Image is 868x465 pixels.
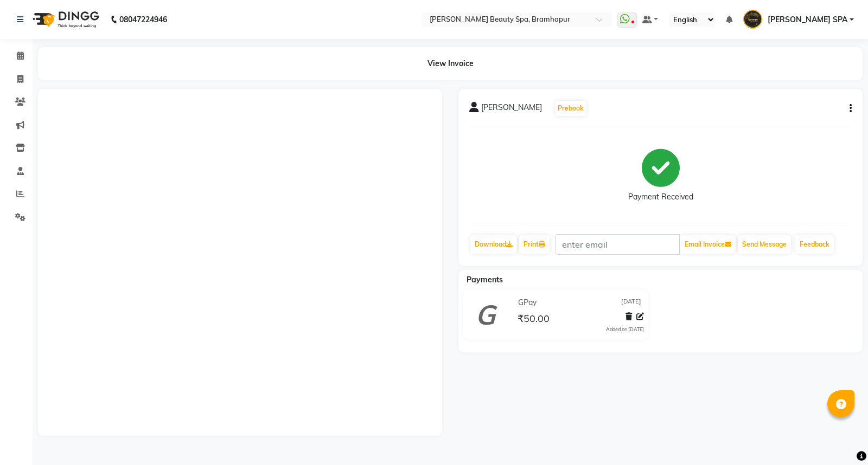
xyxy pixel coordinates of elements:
input: enter email [555,234,680,255]
iframe: chat widget [822,422,857,454]
div: View Invoice [38,47,863,80]
a: Download [470,235,517,254]
button: Prebook [555,101,586,116]
span: ₹50.00 [518,312,550,327]
b: 08047224946 [119,4,167,35]
span: Payments [467,275,503,285]
div: Added on [DATE] [606,326,644,333]
button: Send Message [738,235,791,254]
span: [PERSON_NAME] SPA [768,14,847,25]
img: logo [28,4,102,35]
button: Email Invoice [680,235,736,254]
span: [DATE] [621,297,641,308]
a: Print [519,235,550,254]
span: [PERSON_NAME] [481,102,542,117]
span: GPay [518,297,537,308]
img: ANANYA SPA [743,10,762,29]
div: Payment Received [628,191,693,203]
a: Feedback [795,235,834,254]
